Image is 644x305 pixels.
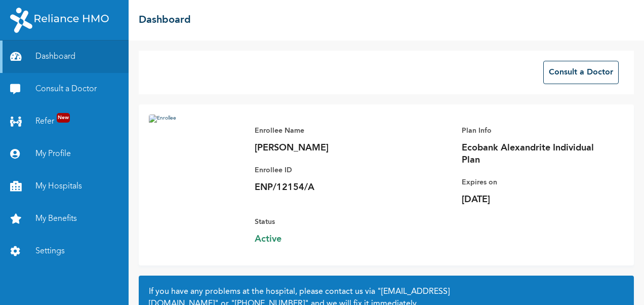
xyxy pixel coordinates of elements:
span: New [57,113,70,123]
img: Enrollee [149,115,245,236]
button: Consult a Doctor [543,61,619,84]
p: Ecobank Alexandrite Individual Plan [462,142,603,166]
span: Active [255,233,396,245]
p: Enrollee ID [255,164,396,176]
img: RelianceHMO's Logo [10,8,109,33]
p: Status [255,216,396,228]
h2: Dashboard [139,13,191,28]
p: [DATE] [462,194,603,206]
p: Enrollee Name [255,125,396,137]
p: Plan Info [462,125,603,137]
p: ENP/12154/A [255,181,396,194]
p: Expires on [462,176,603,188]
p: [PERSON_NAME] [255,142,396,154]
